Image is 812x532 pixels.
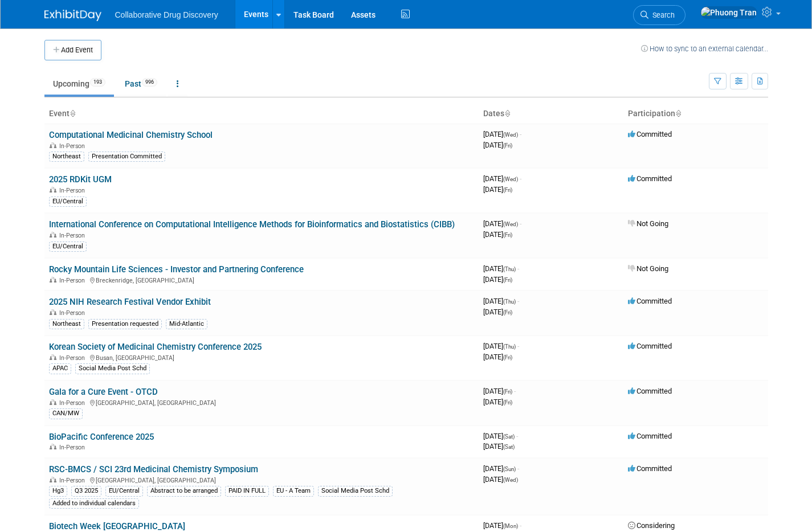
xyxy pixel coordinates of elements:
div: Presentation Committed [88,152,165,162]
span: In-Person [59,142,88,150]
span: (Wed) [503,132,518,138]
a: Past996 [116,73,166,95]
div: Mid-Atlantic [166,319,207,329]
span: Committed [628,464,672,473]
img: In-Person Event [50,444,56,449]
span: - [520,130,521,138]
img: Phuong Tran [700,6,757,19]
div: APAC [49,363,71,374]
a: 2025 RDKit UGM [49,174,112,185]
span: - [517,297,519,305]
a: Computational Medicinal Chemistry School [49,130,213,140]
div: EU - A Team [273,486,314,496]
div: Northeast [49,152,84,162]
span: [DATE] [483,275,512,284]
div: EU/Central [49,197,87,207]
span: - [520,521,521,530]
div: EU/Central [49,242,87,252]
span: [DATE] [483,342,519,350]
span: (Fri) [503,388,512,395]
span: Committed [628,297,672,305]
a: Sort by Participation Type [675,109,681,118]
div: Breckenridge, [GEOGRAPHIC_DATA] [49,275,474,284]
div: Busan, [GEOGRAPHIC_DATA] [49,353,474,362]
span: [DATE] [483,130,521,138]
div: Added to individual calendars [49,498,139,509]
span: In-Person [59,232,88,239]
span: Committed [628,432,672,440]
th: Dates [479,104,623,124]
span: (Wed) [503,176,518,182]
span: (Wed) [503,221,518,227]
span: Not Going [628,264,668,273]
div: PAID IN FULL [225,486,269,496]
a: Upcoming193 [44,73,114,95]
span: (Thu) [503,343,516,350]
th: Event [44,104,479,124]
a: International Conference on Computational Intelligence Methods for Bioinformatics and Biostatisti... [49,219,455,230]
span: (Sat) [503,433,515,440]
span: [DATE] [483,398,512,406]
span: Committed [628,387,672,395]
span: Committed [628,130,672,138]
div: Abstract to be arranged [147,486,221,496]
span: Not Going [628,219,668,228]
div: EU/Central [105,486,143,496]
span: (Fri) [503,399,512,406]
a: Search [633,5,685,25]
span: [DATE] [483,464,519,473]
span: - [520,219,521,228]
div: CAN/MW [49,408,83,419]
span: [DATE] [483,353,512,361]
span: [DATE] [483,230,512,239]
span: [DATE] [483,174,521,183]
div: Presentation requested [88,319,162,329]
span: 996 [142,78,157,87]
span: In-Person [59,399,88,407]
span: - [517,264,519,273]
span: (Wed) [503,477,518,483]
span: In-Person [59,354,88,362]
a: RSC-BMCS / SCI 23rd Medicinal Chemistry Symposium [49,464,258,474]
span: [DATE] [483,387,516,395]
a: 2025 NIH Research Festival Vendor Exhibit [49,297,211,307]
span: (Thu) [503,298,516,305]
div: [GEOGRAPHIC_DATA], [GEOGRAPHIC_DATA] [49,475,474,484]
span: (Sat) [503,444,515,450]
span: [DATE] [483,475,518,484]
span: (Fri) [503,309,512,316]
span: Search [648,11,675,19]
span: [DATE] [483,141,512,149]
a: Korean Society of Medicinal Chemistry Conference 2025 [49,342,262,352]
img: In-Person Event [50,354,56,360]
button: Add Event [44,40,101,60]
span: In-Person [59,309,88,317]
span: In-Person [59,444,88,451]
span: (Fri) [503,232,512,238]
span: (Fri) [503,142,512,149]
span: - [517,342,519,350]
span: [DATE] [483,264,519,273]
a: Biotech Week [GEOGRAPHIC_DATA] [49,521,185,531]
span: (Fri) [503,187,512,193]
div: Social Media Post Schd [318,486,393,496]
th: Participation [623,104,768,124]
div: Q3 2025 [71,486,101,496]
img: In-Person Event [50,399,56,405]
span: [DATE] [483,432,518,440]
img: In-Person Event [50,309,56,315]
span: (Mon) [503,523,518,529]
img: In-Person Event [50,477,56,482]
span: [DATE] [483,521,521,530]
span: [DATE] [483,308,512,316]
img: ExhibitDay [44,10,101,21]
span: In-Person [59,477,88,484]
span: (Sun) [503,466,516,472]
span: - [516,432,518,440]
img: In-Person Event [50,277,56,283]
a: Sort by Event Name [70,109,75,118]
a: How to sync to an external calendar... [641,44,768,53]
a: Gala for a Cure Event - OTCD [49,387,158,397]
span: [DATE] [483,297,519,305]
span: 193 [90,78,105,87]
